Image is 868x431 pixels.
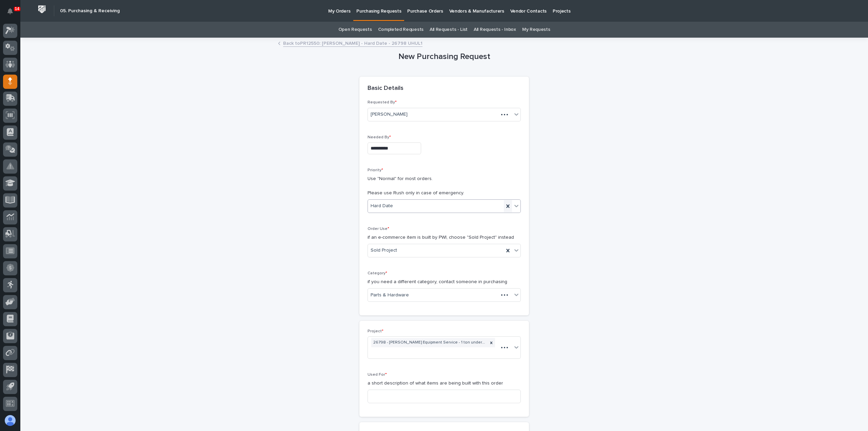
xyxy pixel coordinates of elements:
h2: Basic Details [368,85,403,92]
span: Used For [368,373,387,377]
p: if an e-commerce item is built by PWI, choose "Sold Project" instead [368,234,521,241]
h2: 05. Purchasing & Receiving [60,8,120,14]
a: Open Requests [338,22,372,38]
p: 14 [15,6,19,11]
h1: New Purchasing Request [359,52,529,62]
span: Order Use [368,227,389,231]
a: My Requests [522,22,550,38]
a: Completed Requests [378,22,423,38]
span: Category [368,271,387,275]
span: Parts & Hardware [371,292,409,299]
span: Sold Project [371,247,397,254]
p: Use "Normal" for most orders. Please use Rush only in case of emergency. [368,175,521,196]
img: Workspace Logo [36,3,48,16]
span: Needed By [368,135,391,139]
button: Notifications [3,4,17,18]
span: [PERSON_NAME] [371,111,408,118]
span: Hard Date [371,202,393,210]
span: Project [368,329,383,333]
button: users-avatar [3,413,17,428]
div: 26798 - [PERSON_NAME] Equipment Service - 1 ton underhung crane system [371,338,488,347]
p: if you need a different category, contact someone in purchasing [368,278,521,286]
span: Requested By [368,100,397,104]
a: All Requests - List [430,22,468,38]
div: Notifications14 [8,8,17,19]
a: All Requests - Inbox [474,22,516,38]
p: a short description of what items are being built with this order [368,380,521,387]
span: Priority [368,168,383,172]
a: Back toPR12550: [PERSON_NAME] - Hard Date - 26798 UHUL1 [283,39,422,47]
